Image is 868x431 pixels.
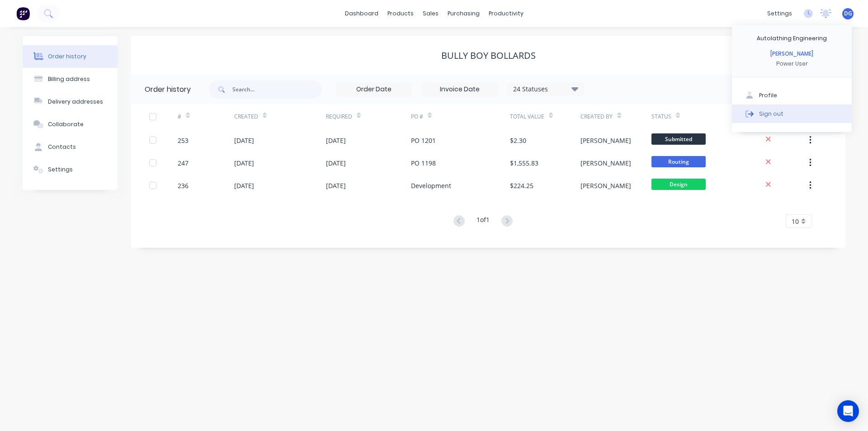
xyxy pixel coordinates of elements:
[232,81,322,99] input: Search...
[510,136,526,145] div: $2.30
[732,86,852,104] button: Profile
[651,104,750,129] div: Status
[732,104,852,123] button: Sign out
[510,158,538,168] div: $1,555.83
[326,113,352,121] div: Required
[651,156,706,167] span: Routing
[23,90,118,113] button: Delivery addresses
[178,113,181,121] div: #
[145,84,191,95] div: Order history
[510,104,580,129] div: Total Value
[443,7,484,20] div: purchasing
[441,50,536,61] div: Bully Boy Bollards
[234,104,326,129] div: Created
[484,7,528,20] div: productivity
[48,98,103,106] div: Delivery addresses
[763,7,797,20] div: settings
[178,136,189,145] div: 253
[48,166,73,174] div: Settings
[48,143,76,151] div: Contacts
[837,400,859,422] div: Open Intercom Messenger
[178,104,234,129] div: #
[23,158,118,181] button: Settings
[580,181,631,190] div: [PERSON_NAME]
[776,60,808,68] div: Power User
[476,215,490,228] div: 1 of 1
[234,181,254,190] div: [DATE]
[48,75,90,83] div: Billing address
[336,83,412,96] input: Order Date
[757,34,827,43] div: Autolathing Engineering
[411,104,510,129] div: PO #
[326,181,346,190] div: [DATE]
[418,7,443,20] div: sales
[580,158,631,168] div: [PERSON_NAME]
[759,91,777,99] div: Profile
[48,120,84,128] div: Collaborate
[340,7,383,20] a: dashboard
[23,113,118,136] button: Collaborate
[178,158,189,168] div: 247
[411,113,423,121] div: PO #
[510,181,533,190] div: $224.25
[23,45,118,68] button: Order history
[759,109,783,118] div: Sign out
[651,113,671,121] div: Status
[326,104,411,129] div: Required
[16,7,30,20] img: Factory
[508,84,584,94] div: 24 Statuses
[770,50,813,58] div: [PERSON_NAME]
[178,181,189,190] div: 236
[48,52,86,61] div: Order history
[234,136,254,145] div: [DATE]
[651,133,706,145] span: Submitted
[411,181,451,190] div: Development
[510,113,544,121] div: Total Value
[383,7,418,20] div: products
[580,113,613,121] div: Created By
[422,83,498,96] input: Invoice Date
[326,158,346,168] div: [DATE]
[234,158,254,168] div: [DATE]
[23,68,118,90] button: Billing address
[411,136,436,145] div: PO 1201
[411,158,436,168] div: PO 1198
[23,136,118,158] button: Contacts
[844,9,852,18] span: DG
[580,104,651,129] div: Created By
[651,179,706,190] span: Design
[234,113,258,121] div: Created
[580,136,631,145] div: [PERSON_NAME]
[326,136,346,145] div: [DATE]
[792,217,799,226] span: 10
